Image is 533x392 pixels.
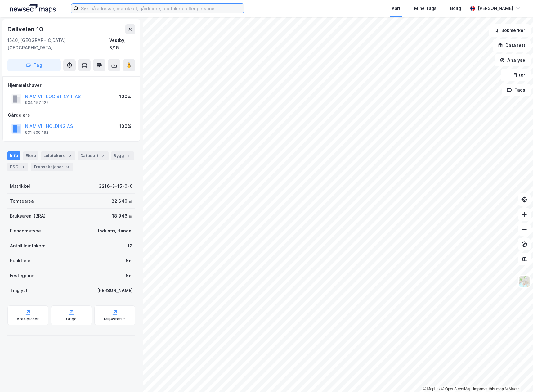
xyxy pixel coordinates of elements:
[109,37,135,52] div: Vestby, 3/15
[450,5,461,12] div: Bolig
[10,212,46,220] div: Bruksareal (BRA)
[502,362,533,392] iframe: Chat Widget
[23,151,38,160] div: Eiere
[10,227,41,235] div: Eiendomstype
[7,24,44,34] div: Deliveien 10
[8,82,135,89] div: Hjemmelshaver
[104,317,126,322] div: Miljøstatus
[10,287,28,294] div: Tinglyst
[10,272,34,279] div: Festegrunn
[7,37,109,52] div: 1540, [GEOGRAPHIC_DATA], [GEOGRAPHIC_DATA]
[489,24,531,37] button: Bokmerker
[473,387,504,391] a: Improve this map
[423,387,440,391] a: Mapbox
[119,93,131,100] div: 100%
[10,182,30,190] div: Matrikkel
[414,5,437,12] div: Mine Tags
[8,111,135,119] div: Gårdeiere
[17,317,39,322] div: Arealplaner
[7,163,28,171] div: ESG
[119,123,131,130] div: 100%
[7,151,20,160] div: Info
[67,153,73,159] div: 13
[65,164,71,170] div: 9
[125,153,132,159] div: 1
[392,5,401,12] div: Kart
[100,153,106,159] div: 2
[25,130,48,135] div: 931 600 192
[126,272,133,279] div: Nei
[10,4,56,13] img: logo.a4113a55bc3d86da70a041830d287a7e.svg
[31,163,73,171] div: Transaksjoner
[7,59,61,71] button: Tag
[111,197,133,205] div: 82 640 ㎡
[495,54,531,66] button: Analyse
[78,4,244,13] input: Søk på adresse, matrikkel, gårdeiere, leietakere eller personer
[41,151,75,160] div: Leietakere
[502,362,533,392] div: Kontrollprogram for chat
[126,257,133,264] div: Nei
[493,39,531,52] button: Datasett
[25,100,49,105] div: 934 157 125
[66,317,77,322] div: Origo
[10,257,30,264] div: Punktleie
[112,212,133,220] div: 18 946 ㎡
[502,84,531,96] button: Tags
[98,227,133,235] div: Industri, Handel
[78,151,109,160] div: Datasett
[97,287,133,294] div: [PERSON_NAME]
[99,182,133,190] div: 3216-3-15-0-0
[111,151,134,160] div: Bygg
[10,242,46,250] div: Antall leietakere
[518,276,530,287] img: Z
[10,197,35,205] div: Tomteareal
[128,242,133,250] div: 13
[441,387,472,391] a: OpenStreetMap
[20,164,26,170] div: 3
[501,69,531,81] button: Filter
[478,5,513,12] div: [PERSON_NAME]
